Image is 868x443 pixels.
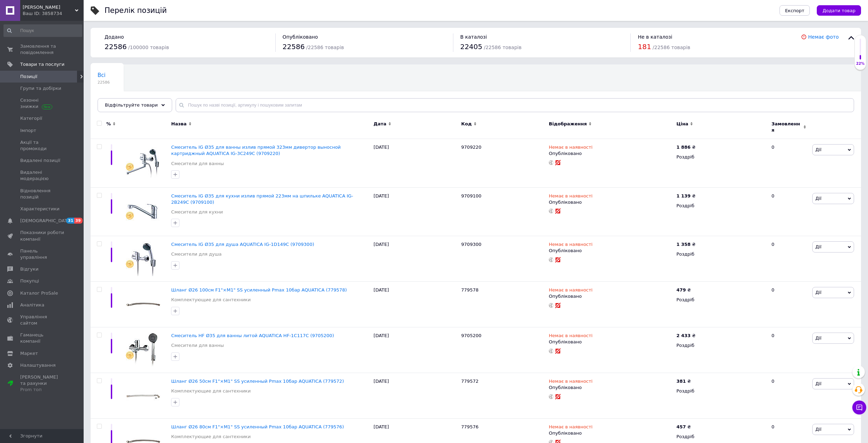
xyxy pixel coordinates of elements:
span: Імпорт [20,127,36,134]
span: Гаманець компанії [20,332,64,344]
a: Комплектующие для сантехники [171,388,251,394]
span: Додати товар [822,8,855,13]
span: Аквалюкс [23,4,75,10]
span: Дії [815,290,821,295]
div: Опубліковано [549,199,673,205]
span: 779576 [461,424,479,429]
span: Немає в наявності [549,193,592,201]
a: Смесители для душа [171,251,222,257]
span: Немає в наявності [549,379,592,386]
span: Немає в наявності [549,333,592,340]
span: Дії [815,427,821,432]
div: 22% [855,61,866,66]
div: 0 [767,139,811,188]
a: Смесители для кухни [171,209,223,215]
b: 1 886 [676,145,691,150]
a: Смесители для ванны [171,342,224,349]
span: Відображення [549,121,587,127]
b: 2 433 [676,333,691,338]
div: Роздріб [676,297,766,303]
span: Немає в наявності [549,424,592,432]
span: Замовлення та повідомлення [20,43,64,56]
b: 1 358 [676,242,691,247]
div: ₴ [676,333,696,339]
span: 779578 [461,287,479,293]
div: ₴ [676,378,691,384]
span: Аналітика [20,302,44,308]
span: Характеристики [20,206,60,212]
div: Перелік позицій [105,7,167,14]
span: 9709300 [461,242,482,247]
img: Шланг Ø26 100см F1"×M1" SS усиленный Pmax 10бар AQUATICA (779578) [126,287,161,322]
span: Панель управління [20,248,64,261]
button: Експорт [779,5,810,16]
a: Смесители для ванны [171,161,224,167]
div: ₴ [676,241,696,248]
div: [DATE] [372,282,460,327]
a: Шланг Ø26 80см F1"×M1" SS усиленный Pmax 10бар AQUATICA (779576) [171,424,344,429]
div: [DATE] [372,373,460,419]
span: 779572 [461,379,479,384]
span: Додано [105,34,124,40]
div: Опубліковано [549,339,673,345]
div: Опубліковано [549,248,673,254]
span: Дії [815,147,821,152]
div: Роздріб [676,434,766,440]
button: Додати товар [817,5,861,16]
div: Ваш ID: 3858734 [23,10,84,17]
span: Смеситель IG Ø35 для ванны излив прямой 323мм дивертор выносной картриджный AQUATICA IG-3C249C (9... [171,145,340,156]
span: Товари та послуги [20,61,64,68]
span: В каталозі [460,34,487,40]
span: Покупці [20,278,39,284]
span: 31 [66,218,74,224]
div: Роздріб [676,203,766,209]
span: 22586 [98,80,110,85]
div: [DATE] [372,187,460,236]
span: Маркет [20,350,38,357]
span: 9709100 [461,193,482,199]
span: 22405 [460,42,483,51]
span: Код [461,121,472,127]
span: Дата [374,121,386,127]
input: Пошук по назві позиції, артикулу і пошуковим запитам [176,98,854,112]
span: Позиції [20,73,37,80]
span: Сезонні знижки [20,97,64,110]
span: 39 [74,218,82,224]
span: Відновлення позицій [20,188,64,200]
div: [DATE] [372,139,460,188]
span: Всі [98,72,106,78]
span: Назва [171,121,186,127]
div: 0 [767,236,811,282]
div: ₴ [676,287,691,293]
span: Налаштування [20,362,56,368]
span: / 22586 товарів [484,45,521,50]
span: / 22586 товарів [306,45,344,50]
span: % [106,121,111,127]
div: Prom топ [20,387,64,393]
span: Немає в наявності [549,145,592,152]
a: Шланг Ø26 50см F1"×M1" SS усиленный Pmax 10бар AQUATICA (779572) [171,379,344,384]
span: Опубліковано [283,34,318,40]
span: 9709220 [461,145,482,150]
a: Комплектующие для сантехники [171,297,251,303]
div: Роздріб [676,251,766,257]
a: Смеситель IG Ø35 для кухни излив прямой 223мм на шпильке AQUATICA IG-2B249C (9709100) [171,193,353,205]
a: Комплектующие для сантехники [171,434,251,440]
div: ₴ [676,193,696,199]
div: Роздріб [676,388,766,394]
img: Смеситель IG Ø35 для душа AQUATICA IG-1D149C (9709300) [126,241,161,276]
span: Не в каталозі [638,34,672,40]
span: Замовлення [771,121,801,133]
span: Ціна [676,121,688,127]
div: 0 [767,282,811,327]
div: 0 [767,373,811,419]
span: 22586 [283,42,305,51]
span: Групи та добірки [20,85,61,92]
span: Дії [815,335,821,341]
span: Немає в наявності [549,287,592,295]
div: Роздріб [676,154,766,160]
a: Шланг Ø26 100см F1"×M1" SS усиленный Pmax 10бар AQUATICA (779578) [171,287,347,293]
b: 457 [676,424,686,429]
